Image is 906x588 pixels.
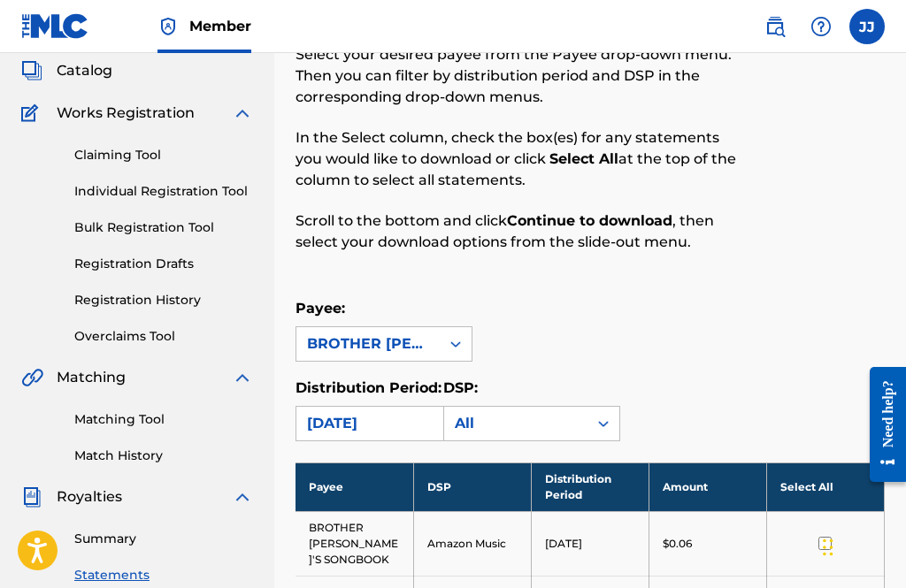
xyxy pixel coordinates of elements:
td: Amazon Music [413,511,531,576]
p: $0.06 [663,536,692,552]
a: Registration Drafts [74,255,253,273]
img: expand [232,486,253,508]
iframe: Chat Widget [818,503,906,588]
img: MLC Logo [21,13,89,39]
div: All [455,413,577,434]
img: Catalog [21,60,42,81]
div: Drag [823,521,833,574]
span: Works Registration [57,103,195,124]
span: Member [189,16,251,36]
th: Amount [649,462,766,511]
img: Top Rightsholder [157,16,179,37]
label: Payee: [296,300,345,317]
img: expand [232,367,253,388]
th: Distribution Period [531,462,649,511]
img: Works Registration [21,103,44,124]
img: help [810,16,832,37]
a: Overclaims Tool [74,327,253,346]
span: Matching [57,367,126,388]
p: Select your desired payee from the Payee drop-down menu. Then you can filter by distribution peri... [296,44,749,108]
th: DSP [413,462,531,511]
div: [DATE] [307,413,429,434]
a: Registration History [74,291,253,309]
td: [DATE] [531,511,649,576]
img: Matching [21,367,43,388]
label: DSP: [443,379,478,396]
a: Claiming Tool [74,146,253,164]
td: BROTHER [PERSON_NAME]'S SONGBOOK [296,511,413,576]
span: Royalties [57,486,122,508]
label: Distribution Period: [296,379,441,396]
p: In the Select column, check the box(es) for any statements you would like to download or click at... [296,127,749,191]
a: Public Search [757,9,793,44]
a: Summary [74,530,253,548]
iframe: Resource Center [856,349,906,500]
img: search [764,16,786,37]
img: Royalties [21,486,42,508]
a: CatalogCatalog [21,60,112,81]
img: expand [232,103,253,124]
a: Statements [74,566,253,584]
p: Scroll to the bottom and click , then select your download options from the slide-out menu. [296,210,749,253]
a: Match History [74,447,253,465]
strong: Continue to download [507,212,672,229]
span: Catalog [57,60,112,81]
th: Payee [296,462,413,511]
div: Help [803,9,839,44]
a: Matching Tool [74,410,253,429]
a: Individual Registration Tool [74,182,253,201]
div: User Menu [849,9,885,44]
th: Select All [766,462,884,511]
strong: Select All [549,150,618,167]
div: BROTHER [PERSON_NAME]'S SONGBOOK [307,333,429,355]
a: Bulk Registration Tool [74,218,253,237]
